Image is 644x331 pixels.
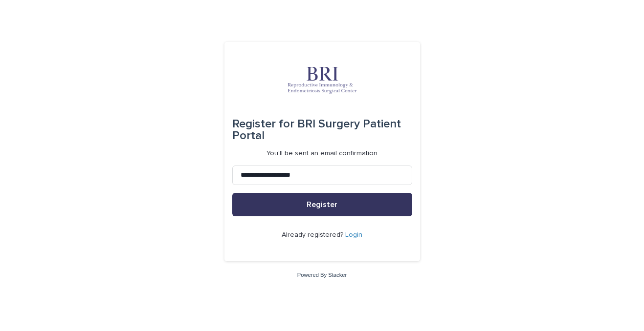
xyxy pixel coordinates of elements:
[297,272,347,278] a: Powered By Stacker
[345,231,362,238] a: Login
[307,201,337,208] span: Register
[232,110,412,149] div: BRI Surgery Patient Portal
[282,231,345,238] span: Already registered?
[266,149,378,158] p: You'll be sent an email confirmation
[232,118,294,130] span: Register for
[232,193,412,216] button: Register
[264,65,381,95] img: oRmERfgFTTevZZKagoCM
